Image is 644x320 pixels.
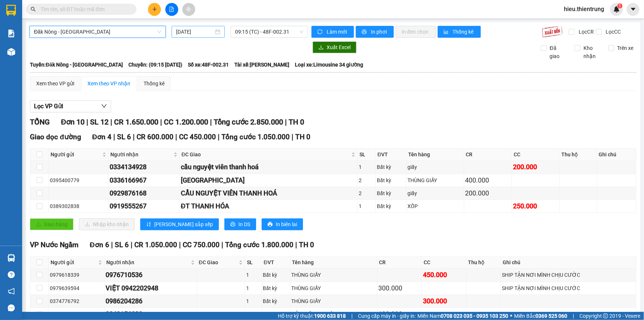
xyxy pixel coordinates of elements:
[573,312,574,320] span: |
[246,271,260,279] div: 1
[535,313,567,319] strong: 0369 525 060
[379,283,421,293] div: 300.000
[101,103,107,109] span: down
[114,118,158,126] span: CR 1.650.000
[246,284,260,292] div: 1
[221,241,223,249] span: |
[165,3,178,16] button: file-add
[39,53,178,123] h2: VP Nhận: Văn Phòng Đăk Nông
[292,310,376,318] div: HỘP GIẤY PHỤ TÙNG
[285,118,287,126] span: |
[7,254,15,262] img: warehouse-icon
[245,256,262,269] th: SL
[263,310,289,318] div: Bất kỳ
[8,271,15,278] span: question-circle
[351,312,352,320] span: |
[4,11,26,48] img: logo.jpg
[230,222,235,228] span: printer
[441,313,508,319] strong: 0708 023 035 - 0935 103 250
[276,220,297,228] span: In biên lai
[106,258,189,266] span: Người nhận
[295,61,363,69] span: Loại xe: Limousine 34 giường
[581,44,603,60] span: Kho nhận
[137,133,173,141] span: CR 600.000
[295,241,297,249] span: |
[176,28,214,36] input: 13/08/2025
[613,6,620,13] img: icon-new-feature
[4,53,59,65] h2: Q8KJMZXD
[30,62,123,68] b: Tuyến: Đăk Nông - [GEOGRAPHIC_DATA]
[224,218,256,230] button: printerIn DS
[502,284,635,292] div: SHIP TẬN NƠI MÌNH CHỊU CƯỚC
[356,26,394,38] button: printerIn phơi
[238,220,250,228] span: In DS
[148,3,161,16] button: plus
[30,218,73,230] button: uploadGiao hàng
[378,256,422,269] th: CR
[30,241,79,249] span: VP Nước Ngầm
[110,162,178,172] div: 0334134928
[327,28,348,36] span: Làm mới
[614,44,637,52] span: Trên xe
[50,297,103,305] div: 0374776792
[182,150,350,159] span: ĐC Giao
[292,297,376,305] div: THÙNG GIẤY
[359,163,374,171] div: 1
[501,256,636,269] th: Ghi chú
[30,101,111,112] button: Lọc VP Gửi
[181,175,357,185] div: [GEOGRAPHIC_DATA]
[407,189,463,197] div: giấy
[379,309,421,319] div: 100.000
[181,188,357,198] div: CẦU NGUYỆT VIÊN THANH HOÁ
[110,188,178,198] div: 0929876168
[86,118,88,126] span: |
[262,218,303,230] button: printerIn biên lai
[597,149,636,161] th: Ghi chú
[90,241,109,249] span: Đơn 6
[36,79,74,88] div: Xem theo VP gửi
[183,241,220,249] span: CC 750.000
[444,29,450,35] span: bar-chart
[358,149,376,161] th: SL
[560,149,597,161] th: Thu hộ
[289,118,304,126] span: TH 0
[510,314,512,317] span: ⚪️
[576,28,595,36] span: Lọc CR
[110,175,178,185] div: 0336166967
[262,256,290,269] th: ĐVT
[603,28,622,36] span: Lọc CC
[50,176,107,184] div: 0395400779
[377,176,405,184] div: Bất kỳ
[278,312,346,320] span: Hỗ trợ kỹ thuật:
[182,3,195,16] button: aim
[30,133,81,141] span: Giao dọc đường
[110,118,112,126] span: |
[292,284,376,292] div: THÙNG GIẤY
[218,133,220,141] span: |
[181,201,357,211] div: ĐT THANH HÓA
[8,288,15,295] span: notification
[31,7,36,12] span: search
[50,271,103,279] div: 0979618339
[133,133,135,141] span: |
[181,162,357,172] div: cầu nguyệt viên thanh hoá
[110,150,172,159] span: Người nhận
[99,6,178,18] b: [DOMAIN_NAME]
[175,133,177,141] span: |
[377,189,405,197] div: Bất kỳ
[152,7,157,12] span: plus
[246,297,260,305] div: 1
[617,3,623,8] sup: 1
[318,45,324,51] span: download
[292,271,376,279] div: THÙNG GIẤY
[225,241,293,249] span: Tổng cước 1.800.000
[34,102,63,111] span: Lọc VP Gửi
[362,29,368,35] span: printer
[423,270,465,280] div: 450.000
[619,3,621,8] span: 1
[8,304,15,312] span: message
[210,118,212,126] span: |
[51,150,101,159] span: Người gửi
[7,30,15,37] img: solution-icon
[376,149,406,161] th: ĐVT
